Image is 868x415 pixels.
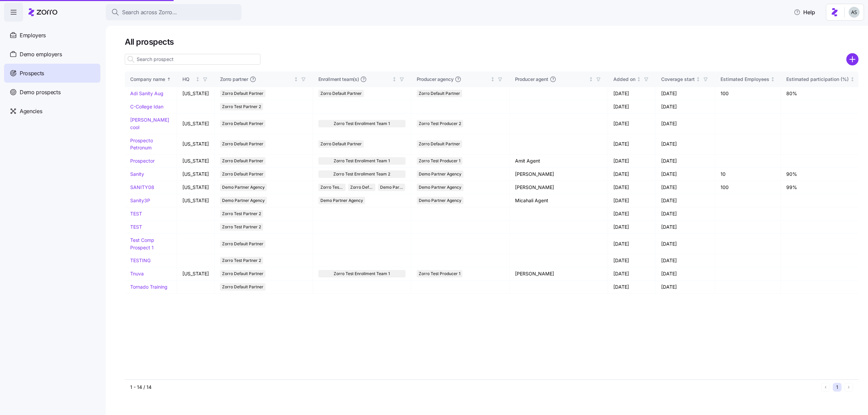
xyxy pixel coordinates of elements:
td: [DATE] [656,267,715,281]
th: Producer agentNot sorted [510,71,608,87]
td: [PERSON_NAME] [510,181,608,194]
td: [DATE] [608,87,656,100]
span: Zorro Default Partner [419,90,460,97]
td: [DATE] [608,234,656,254]
th: Producer agencyNot sorted [411,71,510,87]
td: [DATE] [608,194,656,207]
span: Zorro Default Partner [222,90,263,97]
td: [DATE] [656,221,715,234]
div: Not sorted [636,77,641,82]
span: Zorro Test Enrollment Team 1 [334,120,390,127]
span: Zorro Test Producer 2 [419,120,461,127]
span: Demo Partner Agency [222,197,265,204]
td: [DATE] [656,194,715,207]
td: [US_STATE] [177,267,215,281]
td: [DATE] [608,207,656,221]
div: Added on [613,76,635,83]
td: [US_STATE] [177,134,215,154]
span: Zorro Test Partner 2 [222,223,261,231]
span: Help [794,8,815,16]
span: Zorro Test Partner 2 [222,257,261,264]
span: Zorro Default Partner [222,140,263,148]
span: Zorro Default Partner [419,140,460,148]
th: Enrollment team(s)Not sorted [313,71,411,87]
td: [DATE] [656,207,715,221]
span: Producer agency [417,76,454,83]
td: [DATE] [608,221,656,234]
a: Sanity3P [130,198,150,203]
span: Zorro Test Enrollment Team 1 [320,184,343,191]
a: Demo prospects [4,83,100,102]
td: Micahali Agent [510,194,608,207]
span: Zorro partner [220,76,248,83]
span: Search across Zorro... [122,8,177,17]
svg: add icon [846,53,859,65]
span: Employers [20,31,46,40]
button: Next page [844,383,853,392]
span: Zorro Default Partner [222,270,263,277]
span: Zorro Default Partner [350,184,373,191]
td: 100 [715,181,781,194]
th: Estimated EmployeesNot sorted [715,71,781,87]
div: Not sorted [294,77,298,82]
td: [DATE] [656,154,715,168]
td: [DATE] [656,254,715,267]
th: Coverage startNot sorted [656,71,715,87]
h1: All prospects [125,37,859,47]
div: Company name [130,76,165,83]
div: Coverage start [661,76,695,83]
td: [DATE] [608,134,656,154]
a: Employers [4,26,100,45]
span: Demo Partner Agency [380,184,403,191]
span: Zorro Test Enrollment Team 2 [333,170,390,178]
td: [DATE] [608,181,656,194]
div: Not sorted [589,77,593,82]
span: Demo prospects [20,88,61,97]
a: Tnuva [130,271,144,276]
a: Prospects [4,64,100,83]
td: [PERSON_NAME] [510,168,608,181]
span: Enrollment team(s) [318,76,359,83]
a: TEST [130,211,142,216]
span: Zorro Default Partner [320,140,362,148]
div: Not sorted [490,77,495,82]
div: Estimated Employees [721,76,769,83]
a: Prospector [130,158,155,164]
td: [US_STATE] [177,168,215,181]
span: Demo Partner Agency [419,170,461,178]
input: Search prospect [125,54,260,65]
th: Added onNot sorted [608,71,656,87]
span: Demo employers [20,50,62,59]
span: Demo Partner Agency [419,184,461,191]
td: [DATE] [656,181,715,194]
span: Demo Partner Agency [222,184,265,191]
td: 100 [715,87,781,100]
div: HQ [182,76,194,83]
td: [PERSON_NAME] [510,267,608,281]
span: Zorro Default Partner [222,240,263,248]
span: Demo Partner Agency [419,197,461,204]
span: Zorro Default Partner [222,170,263,178]
td: [DATE] [656,281,715,294]
a: Sanity [130,171,144,177]
td: [DATE] [608,267,656,281]
span: Zorro Default Partner [320,90,362,97]
a: Demo employers [4,45,100,64]
a: Adi Sanity Aug [130,90,163,96]
td: [DATE] [608,113,656,134]
td: 99% [781,181,860,194]
img: c4d3a52e2a848ea5f7eb308790fba1e4 [849,7,860,18]
a: Agencies [4,102,100,121]
a: C-College Idan [130,104,163,109]
th: Zorro partnerNot sorted [215,71,313,87]
td: [US_STATE] [177,113,215,134]
button: Search across Zorro... [106,4,241,20]
td: 90% [781,168,860,181]
span: Producer agent [515,76,548,83]
button: Previous page [821,383,830,392]
a: TEST [130,224,142,230]
a: Tornado Training [130,284,167,290]
td: [US_STATE] [177,87,215,100]
td: [DATE] [608,281,656,294]
td: [DATE] [608,168,656,181]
